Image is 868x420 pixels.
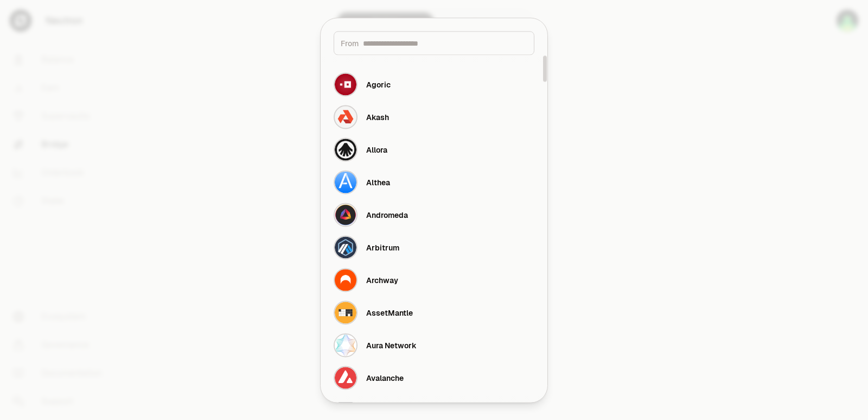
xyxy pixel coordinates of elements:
[335,171,356,193] img: Althea Logo
[335,73,356,95] img: Agoric Logo
[327,296,541,329] button: AssetMantle LogoAssetMantle
[366,340,417,350] div: Aura Network
[366,144,387,155] div: Allora
[335,334,356,356] img: Aura Network Logo
[335,302,356,323] img: AssetMantle Logo
[327,231,541,264] button: Arbitrum LogoArbitrum
[327,68,541,101] button: Agoric LogoAgoric
[327,101,541,133] button: Akash LogoAkash
[366,274,398,285] div: Archway
[327,133,541,166] button: Allora LogoAllora
[335,139,356,160] img: Allora Logo
[335,204,356,225] img: Andromeda Logo
[366,372,404,383] div: Avalanche
[335,269,356,291] img: Archway Logo
[366,177,390,187] div: Althea
[327,264,541,296] button: Archway LogoArchway
[327,198,541,231] button: Andromeda LogoAndromeda
[366,242,399,253] div: Arbitrum
[335,106,356,128] img: Akash Logo
[327,166,541,198] button: Althea LogoAlthea
[335,236,356,258] img: Arbitrum Logo
[327,361,541,394] button: Avalanche LogoAvalanche
[366,209,408,220] div: Andromeda
[327,329,541,361] button: Aura Network LogoAura Network
[366,307,413,318] div: AssetMantle
[341,37,359,48] span: From
[335,367,356,388] img: Avalanche Logo
[366,79,391,90] div: Agoric
[366,111,389,122] div: Akash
